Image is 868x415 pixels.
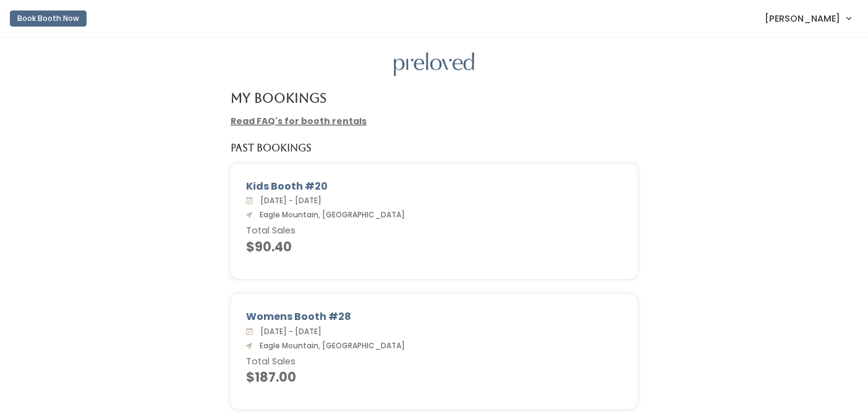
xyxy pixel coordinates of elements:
h6: Total Sales [246,357,622,367]
img: preloved logo [394,52,474,77]
h5: Past Bookings [231,143,312,154]
h4: $90.40 [246,240,622,254]
a: Book Booth Now [10,5,87,32]
h4: My Bookings [231,91,326,105]
a: [PERSON_NAME] [752,5,863,31]
h4: $187.00 [246,370,622,384]
span: [DATE] - [DATE] [255,195,321,206]
span: Eagle Mountain, [GEOGRAPHIC_DATA] [255,340,405,351]
div: Womens Booth #28 [246,309,622,324]
span: [DATE] - [DATE] [255,326,321,337]
span: Eagle Mountain, [GEOGRAPHIC_DATA] [255,209,405,220]
div: Kids Booth #20 [246,179,622,194]
a: Read FAQ's for booth rentals [231,115,367,127]
button: Book Booth Now [10,10,87,27]
h6: Total Sales [246,226,622,236]
span: [PERSON_NAME] [765,12,840,25]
